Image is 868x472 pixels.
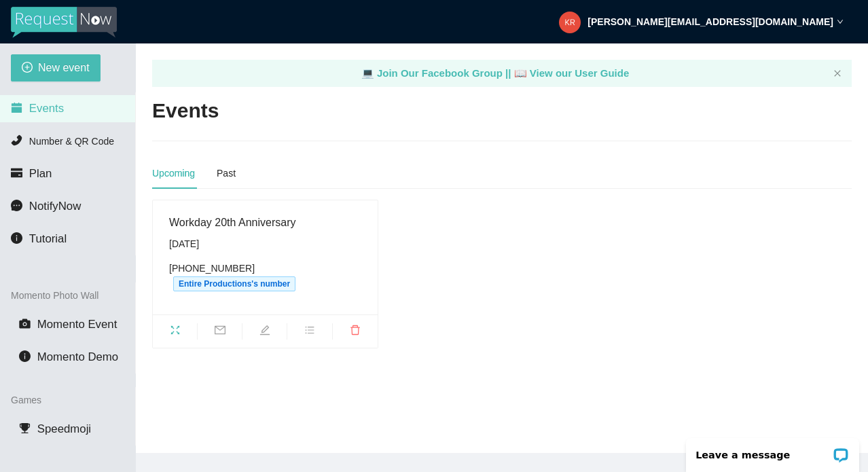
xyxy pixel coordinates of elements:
[29,136,114,147] span: Number & QR Code
[29,102,64,115] span: Events
[514,67,630,79] a: laptop View our User Guide
[287,325,331,340] span: bars
[29,232,67,245] span: Tutorial
[19,350,31,362] span: info-circle
[29,167,52,180] span: Plan
[677,429,868,472] iframe: LiveChat chat widget
[333,325,378,340] span: delete
[152,97,219,125] h2: Events
[559,12,581,33] img: 211e07f97d2432e6b398fd61e2243c98
[587,16,833,27] strong: [PERSON_NAME][EMAIL_ADDRESS][DOMAIN_NAME]
[173,276,295,291] span: Entire Productions's number
[37,350,118,363] span: Momento Demo
[361,67,374,79] span: laptop
[152,166,195,181] div: Upcoming
[198,325,242,340] span: mail
[38,59,90,76] span: New event
[361,67,514,79] a: laptop Join Our Facebook Group ||
[833,69,842,78] button: close
[11,102,22,113] span: calendar
[833,69,842,77] span: close
[29,200,81,213] span: NotifyNow
[169,214,361,231] div: Workday 20th Anniversary
[514,67,527,79] span: laptop
[19,422,31,434] span: trophy
[153,325,197,340] span: fullscreen
[217,166,236,181] div: Past
[11,134,22,146] span: phone
[169,236,361,251] div: [DATE]
[11,200,22,211] span: message
[37,318,117,331] span: Momento Event
[19,318,31,329] span: camera
[11,232,22,244] span: info-circle
[11,54,101,81] button: plus-circleNew event
[11,7,117,38] img: RequestNow
[242,325,287,340] span: edit
[169,261,361,291] div: [PHONE_NUMBER]
[37,422,91,435] span: Speedmoji
[11,167,22,179] span: credit-card
[837,18,844,25] span: down
[22,62,33,75] span: plus-circle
